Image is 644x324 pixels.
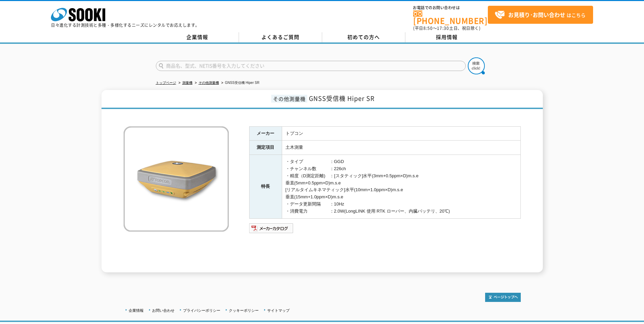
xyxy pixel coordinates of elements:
th: 測定項目 [249,141,282,155]
img: トップページへ [485,293,521,302]
a: よくあるご質問 [239,32,322,42]
a: 測量機 [182,81,192,85]
span: 17:30 [437,25,449,31]
a: トップページ [156,81,176,85]
span: 初めての方へ [347,33,380,41]
a: プライバシーポリシー [183,308,220,312]
p: 日々進化する計測技術と多種・多様化するニーズにレンタルでお応えします。 [51,23,200,27]
a: メーカーカタログ [249,227,294,232]
span: (平日 ～ 土日、祝日除く) [413,25,480,31]
span: その他測量機 [271,95,307,103]
td: ・タイプ ：GGD ・チャンネル数 ：226ch ・精度（D測定距離) ：[スタティック]水平(3mm+0.5ppm×D)m.s.e 垂直(5mm+0.5ppm×D)m.s.e [リアルタイムキ... [282,155,520,218]
span: 8:50 [423,25,433,31]
span: GNSS受信機 Hiper SR [309,94,374,103]
a: その他測量機 [199,81,219,85]
span: お電話でのお問い合わせは [413,6,488,10]
a: サイトマップ [267,308,290,312]
a: 企業情報 [156,32,239,42]
input: 商品名、型式、NETIS番号を入力してください [156,61,466,71]
a: お見積り･お問い合わせはこちら [488,6,593,24]
a: 初めての方へ [322,32,405,42]
a: お問い合わせ [152,308,174,312]
th: 特長 [249,155,282,218]
strong: お見積り･お問い合わせ [508,11,565,19]
li: GNSS受信機 Hiper SR [220,79,260,87]
img: メーカーカタログ [249,223,294,234]
span: はこちら [495,10,586,20]
a: 企業情報 [129,308,144,312]
a: 採用情報 [405,32,489,42]
th: メーカー [249,126,282,141]
td: トプコン [282,126,520,141]
td: 土木測量 [282,141,520,155]
a: [PHONE_NUMBER] [413,11,488,24]
img: btn_search.png [468,57,485,74]
img: GNSS受信機 Hiper SR [124,126,229,232]
a: クッキーポリシー [229,308,259,312]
